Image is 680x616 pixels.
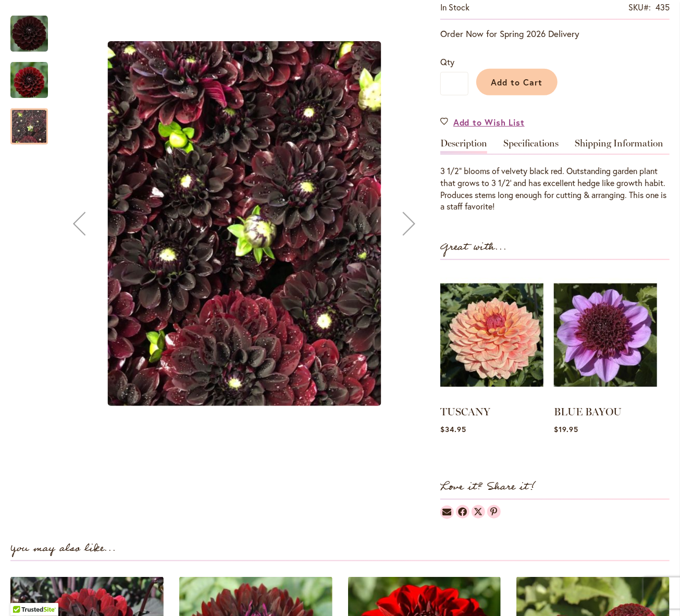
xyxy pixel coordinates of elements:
[476,69,558,95] button: Add to Cart
[575,139,663,154] a: Shipping Information
[554,270,657,400] img: BLUE BAYOU
[10,15,48,53] img: LIGHTS OUT
[554,424,578,434] span: $19.95
[440,239,507,256] strong: Great with...
[388,5,430,441] button: Next
[440,116,525,128] a: Add to Wish List
[440,139,487,154] a: Description
[107,41,381,406] img: LIGHTS OUT
[440,165,670,213] div: 3 1/2" blooms of velvety black red. Outstanding garden plant that grows to 3 1/2' and has excelle...
[440,478,536,496] strong: Love it? Share it!
[440,56,454,67] span: Qty
[472,505,485,519] a: Dahlias on Twitter
[440,270,543,400] img: TUSCANY
[440,139,670,213] div: Detailed Product Info
[10,52,58,98] div: LIGHTS OUT
[453,116,525,128] span: Add to Wish List
[503,139,559,154] a: Specifications
[491,77,543,88] span: Add to Cart
[628,2,651,13] strong: SKU
[456,505,469,519] a: Dahlias on Facebook
[440,405,490,418] a: TUSCANY
[58,5,430,441] div: LIGHTS OUT
[440,424,466,434] span: $34.95
[487,505,501,519] a: Dahlias on Pinterest
[10,98,48,144] div: LIGHTS OUT
[10,60,48,99] img: LIGHTS OUT
[8,579,37,608] iframe: Launch Accessibility Center
[440,2,469,14] div: Availability
[58,5,100,441] button: Previous
[440,2,469,13] span: In stock
[10,5,58,52] div: LIGHTS OUT
[10,540,116,557] strong: You may also like...
[58,5,478,441] div: Product Images
[440,28,670,40] p: Order Now for Spring 2026 Delivery
[656,2,670,14] div: 435
[58,5,430,441] div: LIGHTS OUTLIGHTS OUTLIGHTS OUT
[554,405,622,418] a: BLUE BAYOU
